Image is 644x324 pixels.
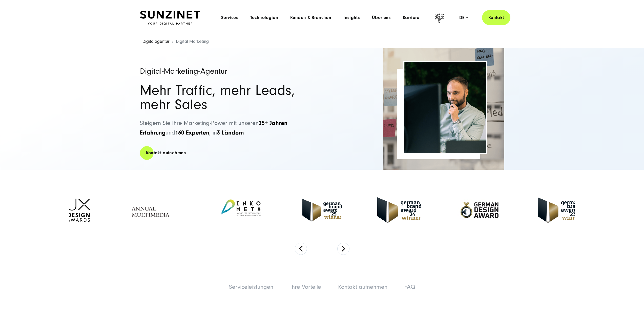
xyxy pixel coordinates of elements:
[343,15,360,20] a: Insights
[67,199,90,222] img: UX-Design-Awards
[140,67,317,75] h1: Digital-Marketing-Agentur
[295,243,307,255] button: Previous
[140,146,192,160] a: Kontakt aufnehmen
[214,195,267,225] img: Inkometa Award für interne Kommunikation - Full Service Digitalagentur SUNZINET
[302,199,342,221] img: German Brand Award winner 2025 - Full Service Digital Agentur SUNZINET
[221,15,238,20] a: Services
[140,83,317,112] h2: Mehr Traffic, mehr Leads, mehr Sales
[403,15,420,20] a: Karriere
[217,129,244,136] strong: 3 Ländern
[176,39,209,44] span: Digital Marketing
[290,15,331,20] a: Kunden & Branchen
[140,120,287,136] span: Steigern Sie Ihre Marketing-Power mit unseren und , in
[229,283,273,290] a: Serviceleistungen
[140,120,287,136] strong: 25+ Jahren Erfahrung
[459,15,468,20] div: de
[404,283,415,290] a: FAQ
[377,197,421,223] img: German-Brand-Award - Full Service digital agentur SUNZINET
[457,191,502,229] img: German-Design-Award
[250,15,278,20] a: Technologien
[482,10,510,25] a: Kontakt
[142,39,170,44] a: Digitalagentur
[337,243,349,255] button: Next
[372,15,391,20] a: Über uns
[404,62,486,153] img: Full-Service Digitalagentur SUNZINET - Digital Marketing
[140,11,200,25] img: SUNZINET Full Service Digital Agentur
[383,48,504,170] img: Full-Service Digitalagentur SUNZINET - Digital Marketing_2
[175,129,209,136] strong: 160 Experten
[338,283,387,290] a: Kontakt aufnehmen
[125,195,178,225] img: Annual Multimedia Awards - Full Service Digitalagentur SUNZINET
[290,283,321,290] a: Ihre Vorteile
[538,197,582,223] img: German Brand Award 2023 Winner - Full Service digital agentur SUNZINET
